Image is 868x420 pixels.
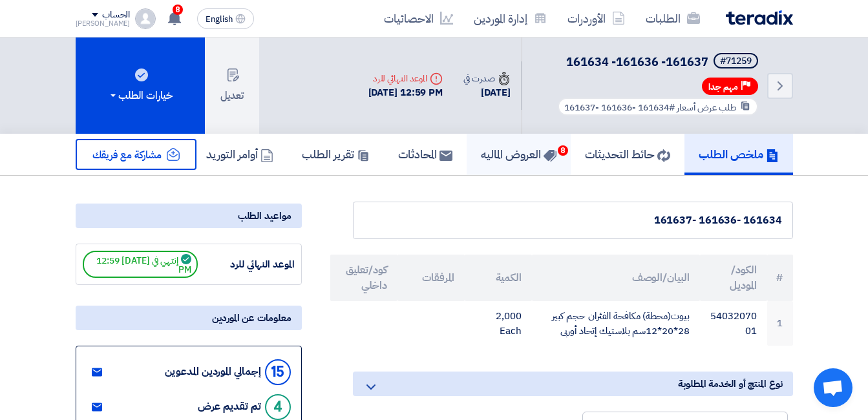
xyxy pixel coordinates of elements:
[368,72,443,85] div: الموعد النهائي للرد
[108,88,173,103] div: خيارات الطلب
[76,37,205,134] button: خيارات الطلب
[384,134,467,175] a: المحادثات
[465,301,532,346] td: 2,000 Each
[374,3,463,34] a: الاحصائيات
[571,134,684,175] a: حائط التحديثات
[463,85,510,100] div: [DATE]
[102,10,130,21] div: الحساب
[465,255,532,301] th: الكمية
[135,8,156,29] img: profile_test.png
[767,255,793,301] th: #
[558,145,568,156] span: 8
[76,204,302,228] div: مواعيد الطلب
[564,101,675,114] span: #161634 -161636 -161637
[532,301,700,346] td: بيوت(محطة) مكافحة الفئران حجم كبير 28*20*12سم بلاستيك إتحاد أوربى
[463,72,510,85] div: صدرت في
[684,134,793,175] a: ملخص الطلب
[265,394,291,420] div: 4
[677,101,737,114] span: طلب عرض أسعار
[678,377,782,391] span: نوع المنتج أو الخدمة المطلوبة
[92,147,162,163] span: مشاركة مع فريقك
[83,251,198,278] span: إنتهي في [DATE] 12:59 PM
[330,255,397,301] th: كود/تعليق داخلي
[585,147,670,162] h5: حائط التحديثات
[538,53,761,71] h5: 161634 -161636 -161637
[726,10,793,25] img: Teradix logo
[532,255,700,301] th: البيان/الوصف
[368,85,443,100] div: [DATE] 12:59 PM
[699,147,779,162] h5: ملخص الطلب
[635,3,710,34] a: الطلبات
[364,213,782,228] div: 161634 -161636 -161637
[197,8,254,29] button: English
[557,3,635,34] a: الأوردرات
[192,134,288,175] a: أوامر التوريد
[481,147,556,162] h5: العروض الماليه
[708,81,738,93] span: مهم جدا
[720,57,752,66] div: #71259
[198,257,295,272] div: الموعد النهائي للرد
[814,368,852,407] a: Open chat
[566,53,708,70] span: 161634 -161636 -161637
[265,359,291,385] div: 15
[397,255,465,301] th: المرفقات
[76,306,302,330] div: معلومات عن الموردين
[173,5,183,15] span: 8
[467,134,571,175] a: العروض الماليه8
[76,20,131,27] div: [PERSON_NAME]
[206,15,233,24] span: English
[165,366,261,378] div: إجمالي الموردين المدعوين
[288,134,384,175] a: تقرير الطلب
[198,401,261,413] div: تم تقديم عرض
[463,3,557,34] a: إدارة الموردين
[767,301,793,346] td: 1
[302,147,370,162] h5: تقرير الطلب
[700,255,767,301] th: الكود/الموديل
[398,147,452,162] h5: المحادثات
[700,301,767,346] td: 5403207001
[205,37,259,134] button: تعديل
